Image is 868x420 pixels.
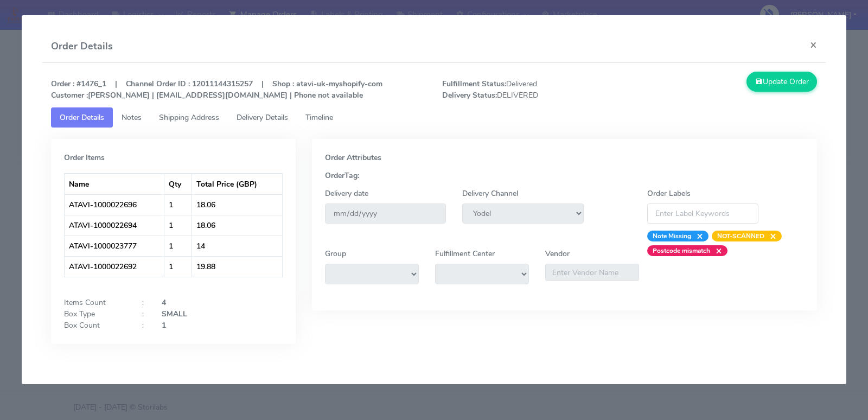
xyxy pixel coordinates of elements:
[51,90,88,100] strong: Customer :
[462,188,518,199] label: Delivery Channel
[764,231,776,241] span: ×
[51,107,817,128] ul: Tabs
[164,174,193,194] th: Qty
[134,320,154,331] div: :
[134,297,154,308] div: :
[192,236,282,256] td: 14
[434,78,630,101] span: Delivered DELIVERED
[164,236,193,256] td: 1
[162,309,187,319] strong: SMALL
[122,112,142,123] span: Notes
[65,194,164,215] td: ATAVI-1000022696
[192,215,282,236] td: 18.06
[653,246,710,255] strong: Postcode mismatch
[237,112,288,123] span: Delivery Details
[192,174,282,194] th: Total Price (GBP)
[56,308,134,320] div: Box Type
[325,170,359,181] strong: OrderTag:
[305,112,333,123] span: Timeline
[717,232,764,240] strong: NOT-SCANNED
[56,320,134,331] div: Box Count
[65,215,164,236] td: ATAVI-1000022694
[192,256,282,277] td: 19.88
[134,308,154,320] div: :
[65,236,164,256] td: ATAVI-1000023777
[65,256,164,277] td: ATAVI-1000022692
[710,245,722,256] span: ×
[545,248,570,259] label: Vendor
[325,248,346,259] label: Group
[51,79,382,100] strong: Order : #1476_1 | Channel Order ID : 12011144315257 | Shop : atavi-uk-myshopify-com [PERSON_NAME]...
[653,232,691,240] strong: Note Missing
[325,188,368,199] label: Delivery date
[51,39,113,54] h4: Order Details
[192,194,282,215] td: 18.06
[164,256,193,277] td: 1
[435,248,495,259] label: Fulfillment Center
[56,297,134,308] div: Items Count
[442,79,506,89] strong: Fulfillment Status:
[64,152,105,163] strong: Order Items
[647,188,691,199] label: Order Labels
[442,90,497,100] strong: Delivery Status:
[60,112,104,123] span: Order Details
[162,297,166,308] strong: 4
[65,174,164,194] th: Name
[159,112,219,123] span: Shipping Address
[801,30,826,59] button: Close
[545,264,639,281] input: Enter Vendor Name
[691,231,703,241] span: ×
[647,203,759,224] input: Enter Label Keywords
[746,72,817,92] button: Update Order
[164,194,193,215] td: 1
[162,320,166,330] strong: 1
[325,152,381,163] strong: Order Attributes
[164,215,193,236] td: 1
